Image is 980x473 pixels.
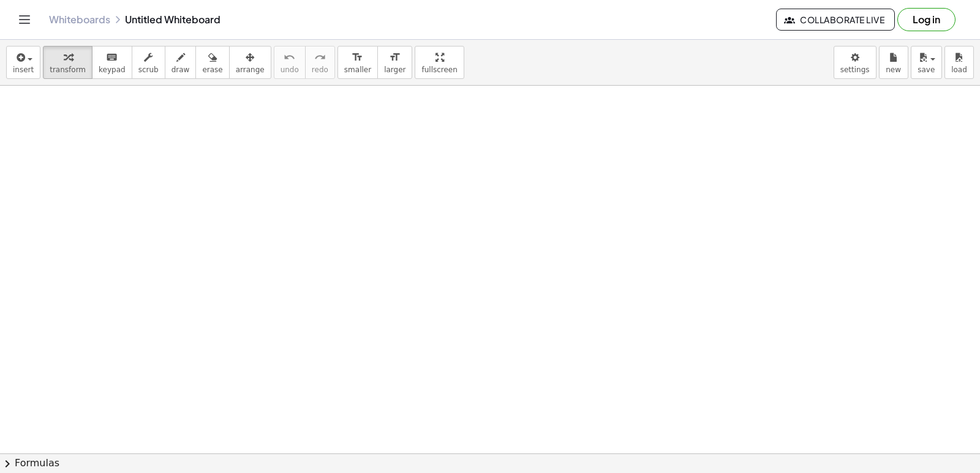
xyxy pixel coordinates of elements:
span: smaller [344,65,371,74]
span: redo [312,65,328,74]
button: Collaborate Live [776,9,895,31]
button: insert [6,46,40,79]
span: undo [281,65,299,74]
button: scrub [132,46,165,79]
i: redo [314,50,326,65]
span: keypad [99,65,126,74]
span: insert [13,65,34,74]
span: arrange [236,65,265,74]
button: undoundo [274,46,306,79]
i: keyboard [106,50,118,65]
span: fullscreen [421,65,457,74]
span: save [918,65,935,74]
span: new [886,65,901,74]
button: save [911,46,942,79]
span: scrub [138,65,159,74]
button: load [944,46,974,79]
button: arrange [229,46,271,79]
i: undo [284,50,295,65]
span: larger [384,65,405,74]
span: load [951,65,967,74]
button: draw [165,46,197,79]
button: format_sizelarger [377,46,412,79]
a: Whiteboards [49,13,110,26]
span: settings [840,65,870,74]
button: Toggle navigation [15,10,34,29]
i: format_size [389,50,401,65]
button: keyboardkeypad [92,46,132,79]
button: fullscreen [415,46,464,79]
button: Log in [897,8,956,31]
button: erase [195,46,229,79]
button: new [879,46,908,79]
span: erase [202,65,222,74]
button: format_sizesmaller [337,46,378,79]
span: transform [50,65,86,74]
button: redoredo [305,46,335,79]
i: format_size [352,50,363,65]
span: draw [171,65,190,74]
button: settings [834,46,876,79]
span: Collaborate Live [786,14,884,25]
button: transform [43,46,92,79]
